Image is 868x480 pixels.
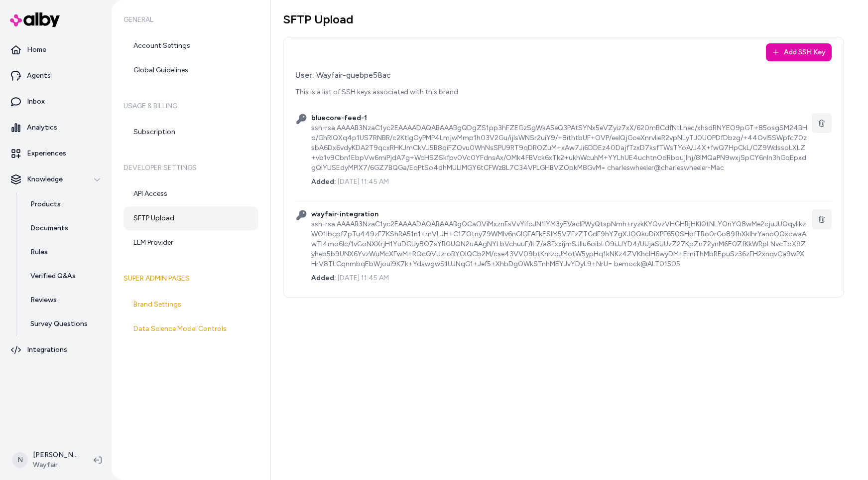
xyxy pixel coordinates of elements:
[4,38,108,62] a: Home
[311,274,336,282] span: Added:
[311,177,336,186] span: Added:
[27,45,46,55] p: Home
[311,113,808,123] h3: bluecore-feed-1
[124,265,258,293] h6: Super Admin Pages
[30,319,88,329] p: Survey Questions
[4,142,108,165] a: Experiences
[4,116,108,140] a: Analytics
[20,240,108,264] a: Rules
[124,231,258,255] a: LLM Provider
[311,269,808,283] div: [DATE] 11:45 AM
[33,460,78,470] span: Wayfair
[295,70,314,80] span: User:
[4,167,108,191] button: Knowledge
[124,293,258,317] a: Brand Settings
[27,345,67,355] p: Integrations
[766,43,832,61] button: Add SSH Key
[283,12,844,27] h1: SFTP Upload
[295,69,832,81] div: Wayfair-guebpe58ac
[20,216,108,240] a: Documents
[311,219,808,269] div: ssh-rsa AAAAB3NzaC1yc2EAAAADAQABAAABgQCaOViMxznFsVvYifoJN1IYM3yEVaclPWyQtspNmh+ryzkKYQvzVHGHBjHKl...
[10,12,60,27] img: alby Logo
[311,173,808,187] div: [DATE] 11:45 AM
[124,206,258,230] a: SFTP Upload
[30,247,48,257] p: Rules
[124,34,258,58] a: Account Settings
[4,90,108,114] a: Inbox
[124,92,258,120] h6: Usage & Billing
[311,209,808,219] h3: wayfair-integration
[20,288,108,312] a: Reviews
[20,312,108,336] a: Survey Questions
[27,71,51,81] p: Agents
[27,97,45,107] p: Inbox
[27,123,57,133] p: Analytics
[12,452,28,468] span: N
[30,223,68,233] p: Documents
[33,450,78,460] p: [PERSON_NAME]
[4,64,108,88] a: Agents
[27,149,66,159] p: Experiences
[124,154,258,182] h6: Developer Settings
[30,199,61,209] p: Products
[295,87,832,97] p: This is a list of SSH keys associated with this brand
[124,120,258,144] a: Subscription
[30,271,76,281] p: Verified Q&As
[20,264,108,288] a: Verified Q&As
[6,444,86,476] button: N[PERSON_NAME]Wayfair
[124,6,258,34] h6: General
[311,123,808,173] div: ssh-rsa AAAAB3NzaC1yc2EAAAADAQABAAABgQDgZS1pp3hFZEGzSgWkA5eQ3PAtSYNx5eVZyiz7xX/620mBCdfNtLnec/xhs...
[27,174,63,184] p: Knowledge
[20,192,108,216] a: Products
[124,58,258,82] a: Global Guidelines
[124,182,258,206] a: API Access
[4,338,108,362] a: Integrations
[30,295,57,305] p: Reviews
[124,317,258,341] a: Data Science Model Controls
